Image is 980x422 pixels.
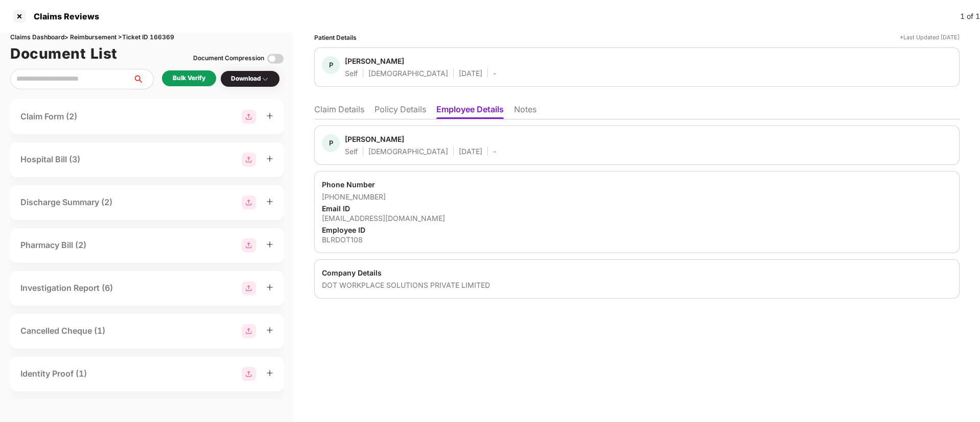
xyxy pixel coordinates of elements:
[436,104,504,119] li: Employee Details
[231,74,269,84] div: Download
[242,281,256,295] img: svg+xml;base64,PHN2ZyBpZD0iR3JvdXBfMjg4MTMiIGRhdGEtbmFtZT0iR3JvdXAgMjg4MTMiIHhtbG5zPSJodHRwOi8vd3...
[28,11,99,21] div: Claims Reviews
[20,153,80,166] div: Hospital Bill (3)
[267,51,284,67] img: svg+xml;base64,PHN2ZyBpZD0iVG9nZ2xlLTMyeDMyIiB4bWxucz0iaHR0cDovL3d3dy53My5vcmcvMjAwMC9zdmciIHdpZH...
[20,110,77,123] div: Claim Form (2)
[322,213,952,223] div: [EMAIL_ADDRESS][DOMAIN_NAME]
[322,225,952,235] div: Employee ID
[322,280,952,290] div: DOT WORKPLACE SOLUTIONS PRIVATE LIMITED
[20,239,86,252] div: Pharmacy Bill (2)
[20,196,112,209] div: Discharge Summary (2)
[322,134,340,152] div: P
[266,198,273,205] span: plus
[20,325,105,337] div: Cancelled Cheque (1)
[266,155,273,162] span: plus
[368,146,448,156] div: [DEMOGRAPHIC_DATA]
[960,11,980,22] div: 1 of 1
[322,235,952,244] div: BLRDOT108
[242,367,256,381] img: svg+xml;base64,PHN2ZyBpZD0iR3JvdXBfMjg4MTMiIGRhdGEtbmFtZT0iR3JvdXAgMjg4MTMiIHhtbG5zPSJodHRwOi8vd3...
[459,68,482,78] div: [DATE]
[322,268,952,278] div: Company Details
[20,367,87,380] div: Identity Proof (1)
[242,153,256,167] img: svg+xml;base64,PHN2ZyBpZD0iR3JvdXBfMjg4MTMiIGRhdGEtbmFtZT0iR3JvdXAgMjg4MTMiIHhtbG5zPSJodHRwOi8vd3...
[322,192,952,202] div: [PHONE_NUMBER]
[375,104,426,119] li: Policy Details
[345,146,358,156] div: Self
[314,104,364,119] li: Claim Details
[900,33,960,42] div: *Last Updated [DATE]
[20,282,113,294] div: Investigation Report (6)
[266,284,273,291] span: plus
[266,369,273,377] span: plus
[345,134,404,144] div: [PERSON_NAME]
[493,146,496,156] div: -
[242,324,256,338] img: svg+xml;base64,PHN2ZyBpZD0iR3JvdXBfMjg4MTMiIGRhdGEtbmFtZT0iR3JvdXAgMjg4MTMiIHhtbG5zPSJodHRwOi8vd3...
[322,180,952,189] div: Phone Number
[266,112,273,119] span: plus
[132,75,153,83] span: search
[173,73,205,83] div: Bulk Verify
[493,68,496,78] div: -
[10,33,284,42] div: Claims Dashboard > Reimbursement > Ticket ID 166369
[242,238,256,253] img: svg+xml;base64,PHN2ZyBpZD0iR3JvdXBfMjg4MTMiIGRhdGEtbmFtZT0iR3JvdXAgMjg4MTMiIHhtbG5zPSJodHRwOi8vd3...
[266,241,273,248] span: plus
[514,104,536,119] li: Notes
[10,42,118,65] h1: Document List
[193,54,264,63] div: Document Compression
[322,56,340,74] div: P
[368,68,448,78] div: [DEMOGRAPHIC_DATA]
[345,56,404,66] div: [PERSON_NAME]
[261,75,269,83] img: svg+xml;base64,PHN2ZyBpZD0iRHJvcGRvd24tMzJ4MzIiIHhtbG5zPSJodHRwOi8vd3d3LnczLm9yZy8yMDAwL3N2ZyIgd2...
[322,204,952,213] div: Email ID
[242,195,256,210] img: svg+xml;base64,PHN2ZyBpZD0iR3JvdXBfMjg4MTMiIGRhdGEtbmFtZT0iR3JvdXAgMjg4MTMiIHhtbG5zPSJodHRwOi8vd3...
[242,110,256,124] img: svg+xml;base64,PHN2ZyBpZD0iR3JvdXBfMjg4MTMiIGRhdGEtbmFtZT0iR3JvdXAgMjg4MTMiIHhtbG5zPSJodHRwOi8vd3...
[345,68,358,78] div: Self
[459,146,482,156] div: [DATE]
[132,69,154,89] button: search
[266,327,273,334] span: plus
[314,33,357,42] div: Patient Details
